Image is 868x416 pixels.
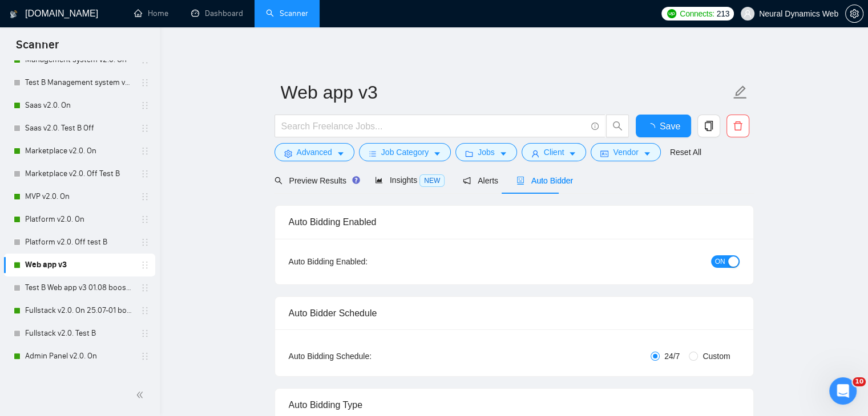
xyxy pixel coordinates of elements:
[568,149,576,158] span: caret-down
[607,121,628,131] span: search
[25,322,134,345] a: Fullstack v2.0. Test B
[25,71,134,94] a: Test B Management system v2.0. Off
[697,115,720,137] button: copy
[351,175,361,185] div: Tooltip anchor
[726,115,749,137] button: delete
[25,276,134,299] a: Test B Web app v3 01.08 boost on
[25,94,134,117] a: Saas v2.0. On
[140,146,150,156] span: holder
[140,238,150,247] span: holder
[140,192,150,201] span: holder
[606,115,629,137] button: search
[531,149,539,158] span: user
[522,143,587,161] button: userClientcaret-down
[829,377,857,405] iframe: Intercom live chat
[698,121,720,131] span: copy
[140,101,150,110] span: holder
[297,146,332,158] span: Advanced
[375,176,445,185] span: Insights
[25,345,134,368] a: Admin Panel v2.0. On
[667,9,676,18] img: upwork-logo.png
[289,255,439,268] div: Auto Bidding Enabled:
[478,146,495,158] span: Jobs
[613,146,638,158] span: Vendor
[727,121,749,131] span: delete
[670,146,701,158] a: Reset All
[680,7,714,20] span: Connects:
[646,123,660,132] span: loading
[136,389,147,401] span: double-left
[140,78,150,87] span: holder
[25,254,134,276] a: Web app v3
[140,260,150,270] span: holder
[289,206,740,238] div: Auto Bidding Enabled
[140,352,150,361] span: holder
[289,297,740,329] div: Auto Bidder Schedule
[7,36,68,60] span: Scanner
[600,149,608,158] span: idcard
[433,149,441,158] span: caret-down
[744,10,752,18] span: user
[660,350,684,362] span: 24/7
[636,115,691,137] button: Save
[845,9,863,18] a: setting
[191,9,243,18] a: dashboardDashboard
[591,123,599,130] span: info-circle
[381,146,429,158] span: Job Category
[25,231,134,254] a: Platform v2.0. Off test B
[25,185,134,208] a: MVP v2.0. On
[140,124,150,133] span: holder
[134,9,168,18] a: homeHome
[25,368,134,390] a: Admin Panel v2.0. Test B Off
[455,143,517,161] button: folderJobscaret-down
[337,149,345,158] span: caret-down
[591,143,660,161] button: idcardVendorcaret-down
[25,117,134,140] a: Saas v2.0. Test B Off
[845,5,863,23] button: setting
[643,149,651,158] span: caret-down
[289,350,439,362] div: Auto Bidding Schedule:
[463,177,471,185] span: notification
[274,143,354,161] button: settingAdvancedcaret-down
[375,176,383,184] span: area-chart
[140,169,150,178] span: holder
[274,176,357,185] span: Preview Results
[463,176,498,185] span: Alerts
[499,149,507,158] span: caret-down
[544,146,564,158] span: Client
[25,299,134,322] a: Fullstack v2.0. On 25.07-01 boost
[733,85,748,100] span: edit
[281,78,730,107] input: Scanner name...
[140,329,150,338] span: holder
[274,177,282,185] span: search
[465,149,473,158] span: folder
[853,377,866,386] span: 10
[284,149,292,158] span: setting
[419,174,445,187] span: NEW
[25,140,134,162] a: Marketplace v2.0. On
[660,119,680,133] span: Save
[369,149,377,158] span: bars
[140,306,150,315] span: holder
[266,9,308,18] a: searchScanner
[516,177,524,185] span: robot
[698,350,734,362] span: Custom
[10,5,18,23] img: logo
[281,119,586,133] input: Search Freelance Jobs...
[717,7,729,20] span: 213
[25,208,134,231] a: Platform v2.0. On
[715,255,725,268] span: ON
[359,143,451,161] button: barsJob Categorycaret-down
[140,283,150,292] span: holder
[846,9,863,18] span: setting
[25,162,134,185] a: Marketplace v2.0. Off Test B
[140,215,150,224] span: holder
[516,176,573,185] span: Auto Bidder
